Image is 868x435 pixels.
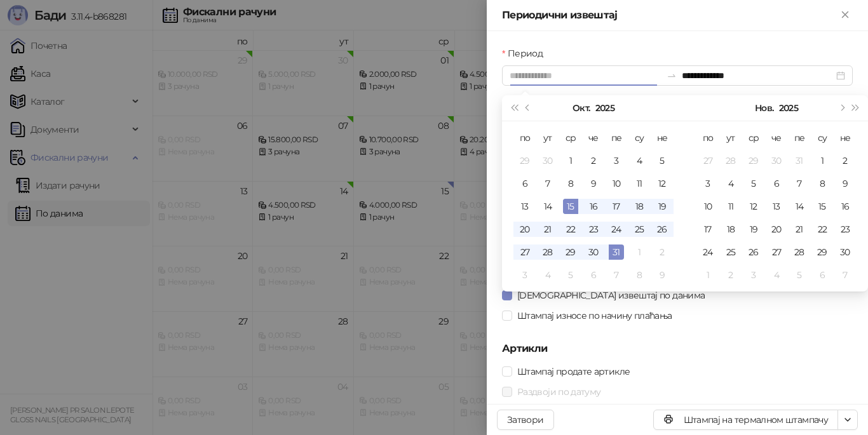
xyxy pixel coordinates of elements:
[651,149,674,172] td: 2025-10-05
[742,218,765,241] td: 2025-11-19
[746,244,761,260] div: 26
[837,176,853,191] div: 9
[517,222,532,237] div: 20
[834,149,857,172] td: 2025-11-02
[815,153,830,168] div: 1
[651,172,674,195] td: 2025-10-12
[834,126,857,149] th: не
[513,264,536,286] td: 2025-11-03
[654,222,670,237] div: 26
[605,172,628,195] td: 2025-10-10
[834,218,857,241] td: 2025-11-23
[654,176,670,191] div: 12
[746,267,761,283] div: 3
[696,264,719,286] td: 2025-12-01
[513,172,536,195] td: 2025-10-06
[746,199,761,214] div: 12
[605,218,628,241] td: 2025-10-24
[654,244,670,260] div: 2
[696,218,719,241] td: 2025-11-17
[719,172,742,195] td: 2025-11-04
[742,149,765,172] td: 2025-10-29
[586,199,601,214] div: 16
[815,222,830,237] div: 22
[510,69,661,83] input: Период
[512,288,710,302] span: [DEMOGRAPHIC_DATA] извештај по данима
[582,241,605,264] td: 2025-10-30
[719,264,742,286] td: 2025-12-02
[536,264,559,286] td: 2025-11-04
[573,95,590,121] button: Изабери месец
[632,267,647,283] div: 8
[651,264,674,286] td: 2025-11-09
[586,176,601,191] div: 9
[815,199,830,214] div: 15
[628,172,651,195] td: 2025-10-11
[700,267,715,283] div: 1
[582,126,605,149] th: че
[788,264,811,286] td: 2025-12-05
[628,195,651,218] td: 2025-10-18
[605,264,628,286] td: 2025-11-07
[513,241,536,264] td: 2025-10-27
[811,218,834,241] td: 2025-11-22
[815,176,830,191] div: 8
[536,149,559,172] td: 2025-09-30
[742,195,765,218] td: 2025-11-12
[811,126,834,149] th: су
[723,153,738,168] div: 28
[792,267,807,283] div: 5
[654,153,670,168] div: 5
[586,244,601,260] div: 30
[517,176,532,191] div: 6
[609,267,624,283] div: 7
[559,172,582,195] td: 2025-10-08
[654,199,670,214] div: 19
[719,126,742,149] th: ут
[742,126,765,149] th: ср
[769,176,784,191] div: 6
[628,264,651,286] td: 2025-11-08
[742,241,765,264] td: 2025-11-26
[811,241,834,264] td: 2025-11-29
[517,244,532,260] div: 27
[609,222,624,237] div: 24
[563,222,578,237] div: 22
[811,172,834,195] td: 2025-11-08
[849,95,863,121] button: Следећа година (Control + right)
[746,222,761,237] div: 19
[769,153,784,168] div: 30
[769,222,784,237] div: 20
[536,195,559,218] td: 2025-10-14
[811,264,834,286] td: 2025-12-06
[788,218,811,241] td: 2025-11-21
[788,126,811,149] th: пе
[517,199,532,214] div: 13
[497,410,554,430] button: Затвори
[632,176,647,191] div: 11
[765,218,788,241] td: 2025-11-20
[700,153,715,168] div: 27
[540,222,555,237] div: 21
[792,199,807,214] div: 14
[746,153,761,168] div: 29
[700,199,715,214] div: 10
[837,267,853,283] div: 7
[769,199,784,214] div: 13
[536,218,559,241] td: 2025-10-21
[755,95,773,121] button: Изабери месец
[788,241,811,264] td: 2025-11-28
[632,153,647,168] div: 4
[586,222,601,237] div: 23
[559,241,582,264] td: 2025-10-29
[834,241,857,264] td: 2025-11-30
[628,241,651,264] td: 2025-11-01
[654,267,670,283] div: 9
[834,195,857,218] td: 2025-11-16
[765,149,788,172] td: 2025-10-30
[609,153,624,168] div: 3
[651,195,674,218] td: 2025-10-19
[605,149,628,172] td: 2025-10-03
[559,218,582,241] td: 2025-10-22
[507,95,521,121] button: Претходна година (Control + left)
